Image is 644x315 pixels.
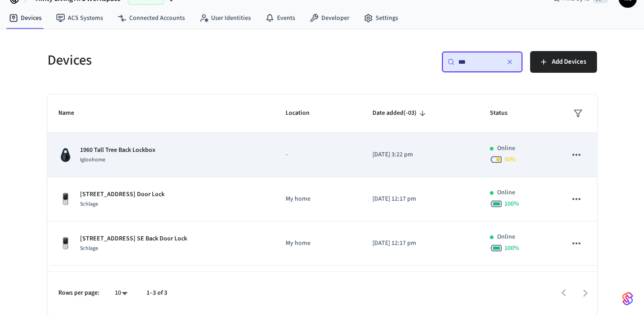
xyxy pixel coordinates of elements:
[504,199,519,208] span: 100 %
[58,148,73,162] img: igloohome_sk3e
[49,10,110,26] a: ACS Systems
[80,146,155,155] p: 1960 Tall Tree Back Lockbox
[58,106,86,120] span: Name
[110,287,132,300] div: 10
[58,288,99,298] p: Rows per page:
[530,51,597,73] button: Add Devices
[504,155,516,164] span: 50 %
[258,10,302,26] a: Events
[192,10,258,26] a: User Identities
[504,244,519,253] span: 100 %
[286,150,351,160] p: -
[286,194,351,204] p: My home
[622,291,633,306] img: SeamLogoGradient.69752ec5.svg
[58,236,73,251] img: Yale Assure Touchscreen Wifi Smart Lock, Satin Nickel, Front
[286,239,351,248] p: My home
[47,94,597,266] table: sticky table
[80,156,105,164] span: Igloohome
[372,239,468,248] p: [DATE] 12:17 pm
[497,144,515,153] p: Online
[58,192,73,207] img: Yale Assure Touchscreen Wifi Smart Lock, Satin Nickel, Front
[497,188,515,197] p: Online
[490,106,519,120] span: Status
[80,200,98,208] span: Schlage
[2,10,49,26] a: Devices
[372,150,468,160] p: [DATE] 3:22 pm
[47,51,317,70] h5: Devices
[302,10,357,26] a: Developer
[286,106,321,120] span: Location
[80,244,98,252] span: Schlage
[146,288,167,298] p: 1–3 of 3
[372,106,428,120] span: Date added(-03)
[357,10,405,26] a: Settings
[497,232,515,242] p: Online
[80,234,187,244] p: [STREET_ADDRESS] SE Back Door Lock
[372,194,468,204] p: [DATE] 12:17 pm
[552,56,586,68] span: Add Devices
[80,190,165,199] p: [STREET_ADDRESS] Door Lock
[110,10,192,26] a: Connected Accounts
